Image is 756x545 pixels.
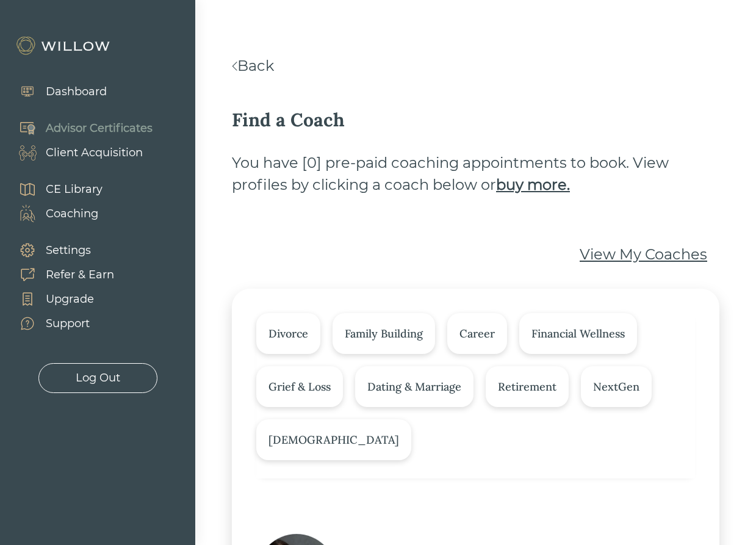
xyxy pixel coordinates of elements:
div: Client Acquisition [46,145,143,161]
div: Coaching [46,206,98,222]
div: Dashboard [46,84,107,100]
div: [DEMOGRAPHIC_DATA] [268,431,399,448]
a: Client Acquisition [6,140,153,165]
a: CE Library [6,177,103,201]
div: Settings [46,242,91,259]
div: Upgrade [46,291,94,308]
a: View My Coaches [580,244,707,265]
div: Grief & Loss [268,378,331,395]
div: Advisor Certificates [46,120,153,137]
div: NextGen [593,378,639,395]
a: Back [232,57,274,74]
b: buy more. [496,176,570,193]
div: Refer & Earn [46,267,114,283]
div: Find a Coach [232,106,719,134]
div: Retirement [498,378,556,395]
div: You have [ 0 ] pre-paid coaching appointments to book. View profiles by clicking a coach below or [232,152,719,196]
div: CE Library [46,181,103,198]
div: Career [459,325,495,342]
a: Settings [6,238,114,262]
div: Log Out [76,370,120,386]
a: Dashboard [6,79,107,104]
a: Advisor Certificates [6,116,153,140]
div: Support [46,316,90,332]
div: Dating & Marriage [367,378,461,395]
a: Upgrade [6,287,114,311]
img: Willow [15,36,113,56]
a: Refer & Earn [6,262,114,287]
img: < [232,62,237,71]
div: Divorce [268,325,308,342]
div: Family Building [345,325,423,342]
a: Coaching [6,201,103,226]
div: Financial Wellness [531,325,625,342]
